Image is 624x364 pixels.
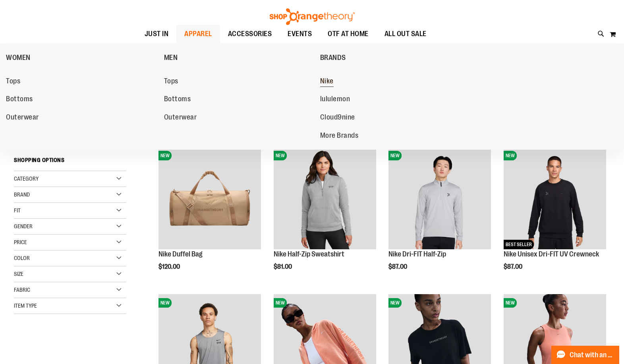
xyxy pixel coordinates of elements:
div: product [500,143,610,291]
span: NEW [504,151,517,160]
a: Nike Duffel Bag [158,250,203,258]
span: Outerwear [164,113,197,123]
span: Brand [14,191,30,198]
span: JUST IN [145,25,169,43]
span: Cloud9nine [320,113,355,123]
span: NEW [158,151,172,160]
span: Tops [6,77,20,87]
span: More Brands [320,131,359,141]
img: Shop Orangetheory [269,8,356,25]
a: Nike Unisex Dri-FIT UV Crewneck [504,250,599,258]
span: EVENTS [288,25,312,43]
span: Fit [14,207,21,214]
div: product [155,143,265,291]
a: Nike Dri-FIT Half-Zip [388,250,446,258]
span: Size [14,271,23,277]
span: Nike [320,77,334,87]
span: Fabric [14,287,30,293]
span: NEW [504,298,517,308]
span: Tops [164,77,178,87]
a: Nike Half-Zip SweatshirtNEWNEW [274,147,376,250]
span: Color [14,255,30,261]
a: Nike Unisex Dri-FIT UV CrewneckNEWBEST SELLERNEWBEST SELLER [504,147,606,250]
span: NEW [388,298,402,308]
span: NEW [158,298,172,308]
a: Nike Duffel BagNEWNEW [158,147,261,250]
span: Category [14,175,39,182]
span: APPAREL [184,25,212,43]
span: MEN [164,54,178,64]
span: BEST SELLER [504,240,534,249]
div: product [270,143,380,291]
span: NEW [274,151,287,160]
span: Item Type [14,302,37,309]
span: ALL OUT SALE [384,25,427,43]
span: Price [14,239,27,245]
span: $87.00 [504,263,524,270]
img: Nike Unisex Dri-FIT UV Crewneck [504,147,606,249]
span: NEW [388,151,402,160]
img: Nike Half-Zip Sweatshirt [274,147,376,249]
span: $87.00 [388,263,408,270]
span: NEW [274,298,287,308]
span: WOMEN [6,54,31,64]
a: Nike Dri-FIT Half-ZipNEWNEW [388,147,491,250]
span: $81.00 [274,263,293,270]
img: Nike Dri-FIT Half-Zip [388,147,491,249]
span: $120.00 [158,263,181,270]
span: Gender [14,223,33,229]
span: Bottoms [6,95,33,105]
span: lululemon [320,95,350,105]
span: BRANDS [320,54,346,64]
button: Chat with an Expert [551,346,620,364]
span: Bottoms [164,95,191,105]
span: ACCESSORIES [228,25,272,43]
span: Outerwear [6,113,39,123]
strong: Shopping Options [14,153,126,171]
img: Nike Duffel Bag [158,147,261,249]
span: OTF AT HOME [328,25,369,43]
span: Chat with an Expert [570,351,614,359]
div: product [384,143,495,291]
a: Nike Half-Zip Sweatshirt [274,250,344,258]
